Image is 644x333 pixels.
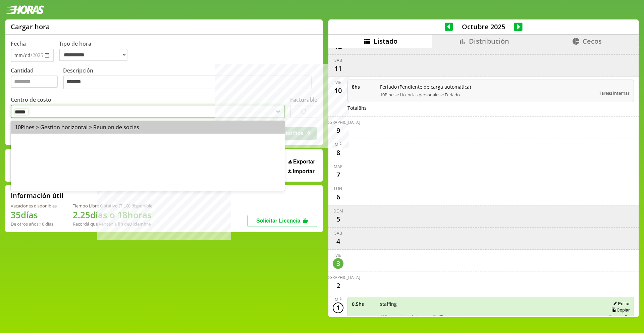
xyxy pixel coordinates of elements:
label: Descripción [63,67,317,91]
span: 8 hs [352,84,375,90]
div: 6 [333,192,343,202]
span: 10Pines > Areas internas > Staffing [380,314,601,320]
div: lun [334,186,342,192]
div: 10Pines > Gestion horizontal > Reunion de socies [11,121,285,134]
div: Recordá que vencen a fin de [73,221,152,227]
div: 3 [333,258,343,269]
span: 10Pines > Licencias personales > Feriado [380,92,594,98]
span: Importar [293,169,315,175]
span: Listado [374,37,397,46]
div: 1 [333,302,343,313]
div: 9 [333,125,343,136]
div: vie [335,252,341,258]
label: Tipo de hora [59,40,133,62]
div: 2 [333,280,343,291]
div: 8 [333,147,343,158]
div: scrollable content [328,48,639,316]
span: Desarrollo [609,314,630,320]
button: Solicitar Licencia [248,215,317,227]
h2: Información útil [11,191,63,200]
div: sáb [334,57,342,63]
input: Cantidad [11,76,58,88]
textarea: Descripción [63,76,312,90]
span: Octubre 2025 [453,22,514,31]
label: Fecha [11,40,26,47]
div: [DEMOGRAPHIC_DATA] [316,275,360,280]
label: Centro de costo [11,96,51,103]
span: Distribución [469,37,509,46]
div: 11 [333,63,343,74]
select: Tipo de hora [59,49,127,61]
span: Solicitar Licencia [256,218,301,224]
div: [DEMOGRAPHIC_DATA] [316,120,360,125]
div: mié [335,297,342,302]
div: 10 [333,85,343,96]
button: Editar [611,301,630,306]
div: mié [335,142,342,147]
label: Cantidad [11,67,63,91]
button: Exportar [286,158,317,165]
div: 7 [333,170,343,180]
div: dom [333,208,343,214]
label: Facturable [290,96,317,103]
div: Tiempo Libre Optativo (TiLO) disponible [73,203,152,209]
span: Tareas internas [599,90,630,96]
span: Exportar [293,159,315,165]
span: Feriado (Pendiente de carga automática) [380,84,594,90]
div: sáb [334,230,342,236]
h1: 2.25 días o 18 horas [73,209,152,221]
button: Copiar [609,307,630,313]
div: De otros años: 10 días [11,221,57,227]
b: Diciembre [129,221,151,227]
span: Cecos [583,37,602,46]
h1: 35 días [11,209,57,221]
h1: Cargar hora [11,22,50,31]
div: Vacaciones disponibles [11,203,57,209]
div: mar [334,164,342,170]
div: 5 [333,214,343,225]
span: staffing [380,301,601,307]
div: 4 [333,236,343,247]
div: vie [335,80,341,85]
img: logotipo [5,5,44,14]
div: Total 8 hs [347,105,634,111]
span: 0.5 hs [352,301,375,307]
